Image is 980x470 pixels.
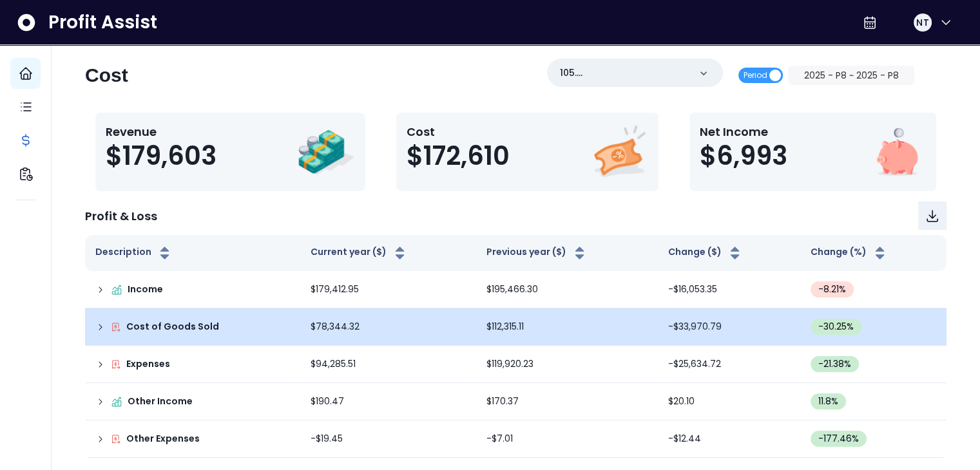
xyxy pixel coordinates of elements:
span: -30.25 % [818,320,854,334]
p: 105. UTC([GEOGRAPHIC_DATA]) [560,66,689,80]
td: -$16,053.35 [658,271,800,308]
td: $94,285.51 [300,346,476,383]
img: Net Income [868,123,926,181]
span: $172,610 [407,140,510,171]
button: Download [918,202,946,230]
span: Profit Assist [48,11,157,34]
span: 11.8 % [818,395,838,408]
td: $20.10 [658,383,800,420]
td: -$12.44 [658,420,800,458]
td: -$33,970.79 [658,308,800,346]
span: -8.21 % [818,283,846,296]
span: Period [744,68,767,83]
span: $179,603 [106,140,216,171]
button: Current year ($) [311,245,408,261]
td: $78,344.32 [300,308,476,346]
button: Change ($) [668,245,743,261]
p: Income [128,283,163,296]
button: Previous year ($) [486,245,588,261]
td: -$19.45 [300,420,476,458]
td: -$7.01 [476,420,658,458]
img: Revenue [297,123,355,181]
td: $112,315.11 [476,308,658,346]
p: Revenue [106,123,216,140]
button: Description [95,245,173,261]
p: Cost [407,123,510,140]
span: -177.46 % [818,432,859,446]
p: Net Income [700,123,787,140]
p: Cost of Goods Sold [126,320,219,334]
td: $119,920.23 [476,346,658,383]
td: $190.47 [300,383,476,420]
td: $170.37 [476,383,658,420]
img: Cost [590,123,648,181]
td: $179,412.95 [300,271,476,308]
button: 2025 - P8 ~ 2025 - P8 [788,66,914,85]
button: Change (%) [811,245,888,261]
span: -21.38 % [818,357,851,371]
p: Expenses [126,357,170,371]
p: Other Expenses [126,432,200,446]
td: $195,466.30 [476,271,658,308]
p: Other Income [128,395,193,408]
td: -$25,634.72 [658,346,800,383]
p: Profit & Loss [85,207,157,225]
span: NT [916,16,928,29]
h2: Cost [85,64,128,87]
span: $6,993 [700,140,787,171]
